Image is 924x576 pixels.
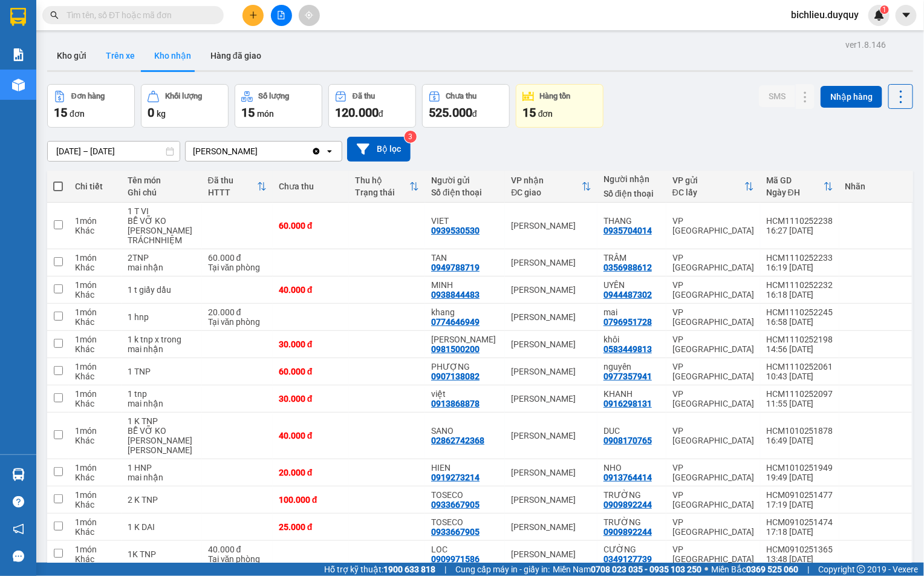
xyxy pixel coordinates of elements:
div: VP [GEOGRAPHIC_DATA] [672,280,754,299]
button: Đã thu120.000đ [328,84,416,128]
div: Khác [75,554,115,564]
button: Khối lượng0kg [141,84,229,128]
span: kg [157,109,166,119]
img: icon-new-feature [874,10,885,21]
div: [PERSON_NAME] [511,431,591,440]
div: 1 tnp [128,389,195,399]
div: 17:19 [DATE] [766,500,833,509]
div: Khác [75,290,115,299]
div: 1 món [75,253,115,263]
div: HCM1110252097 [766,389,833,399]
div: 0913868878 [431,399,480,408]
div: nguyên [604,362,660,371]
span: 525.000 [429,105,472,120]
div: [PERSON_NAME] [511,522,591,532]
div: CHỢ LỚN [431,335,499,344]
div: ĐC lấy [672,188,744,197]
div: mai nhận [128,399,195,408]
div: Đã thu [353,92,375,100]
span: plus [249,11,258,19]
div: 0938844483 [431,290,480,299]
div: TAN [431,253,499,263]
img: solution-icon [12,48,25,61]
div: Trạng thái [355,188,409,197]
div: Đã thu [208,175,257,185]
div: Số điện thoại [431,188,499,197]
svg: Clear value [311,146,321,156]
div: [PERSON_NAME] [511,394,591,404]
th: Toggle SortBy [505,171,597,203]
button: Hàng tồn15đơn [516,84,604,128]
button: Nhập hàng [821,86,882,108]
span: 1 [882,5,887,14]
div: 0939530530 [431,226,480,235]
div: VP [GEOGRAPHIC_DATA] [672,389,754,408]
div: Số lượng [259,92,290,100]
span: notification [13,523,24,535]
div: 0774646949 [431,317,480,327]
div: 40.000 đ [279,431,343,440]
div: HCM1110252245 [766,307,833,317]
button: Hàng đã giao [201,41,271,70]
div: VP [GEOGRAPHIC_DATA] [672,490,754,509]
div: Số điện thoại [604,189,660,198]
div: 0796951728 [604,317,652,327]
div: BỄ VỠ KO CHỊU TRÁCH NHIỆM [128,426,195,455]
button: Kho gửi [47,41,96,70]
span: file-add [277,11,285,19]
span: copyright [857,565,865,574]
div: 1 món [75,335,115,344]
div: 0909892244 [604,500,652,509]
div: 2TNP [128,253,195,263]
div: 16:27 [DATE] [766,226,833,235]
span: aim [305,11,313,19]
div: 1 món [75,216,115,226]
th: Toggle SortBy [666,171,760,203]
div: TOSECO [431,517,499,527]
div: Tên món [128,175,195,185]
div: VP [GEOGRAPHIC_DATA] [672,545,754,564]
div: 1 K TNP [128,416,195,426]
img: warehouse-icon [12,79,25,91]
div: Khác [75,344,115,354]
div: 0909892244 [604,527,652,537]
div: Khác [75,436,115,445]
div: DUC [604,426,660,436]
div: THANG [604,216,660,226]
input: Selected Vĩnh Kim. [259,145,260,157]
div: HCM1110252232 [766,280,833,290]
div: Khác [75,371,115,381]
div: Chi tiết [75,182,115,191]
span: 15 [54,105,67,120]
div: 14:56 [DATE] [766,344,833,354]
div: 0913764414 [604,473,652,482]
div: [PERSON_NAME] [511,339,591,349]
div: Khối lượng [165,92,202,100]
div: Tại văn phòng [208,554,267,564]
img: logo-vxr [10,8,26,26]
div: [PERSON_NAME] [511,367,591,376]
div: mai [604,307,660,317]
div: SANO [431,426,499,436]
button: Kho nhận [145,41,201,70]
div: 1 món [75,307,115,317]
div: 0919273214 [431,473,480,482]
div: việt [431,389,499,399]
div: HCM0910251365 [766,545,833,554]
input: Select a date range. [48,142,180,161]
div: 0907138082 [431,371,480,381]
div: MINH [431,280,499,290]
div: HCM0910251477 [766,490,833,500]
div: Tại văn phòng [208,317,267,327]
div: ĐC giao [511,188,582,197]
div: 19:49 [DATE] [766,473,833,482]
div: [PERSON_NAME] [511,285,591,295]
span: Hỗ trợ kỹ thuật: [324,563,435,576]
div: 0935704014 [604,226,652,235]
div: 60.000 đ [208,253,267,263]
div: 0933667905 [431,527,480,537]
sup: 1 [880,5,889,14]
strong: 0708 023 035 - 0935 103 250 [591,565,701,574]
div: 30.000 đ [279,394,343,404]
div: Tại văn phòng [208,263,267,272]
